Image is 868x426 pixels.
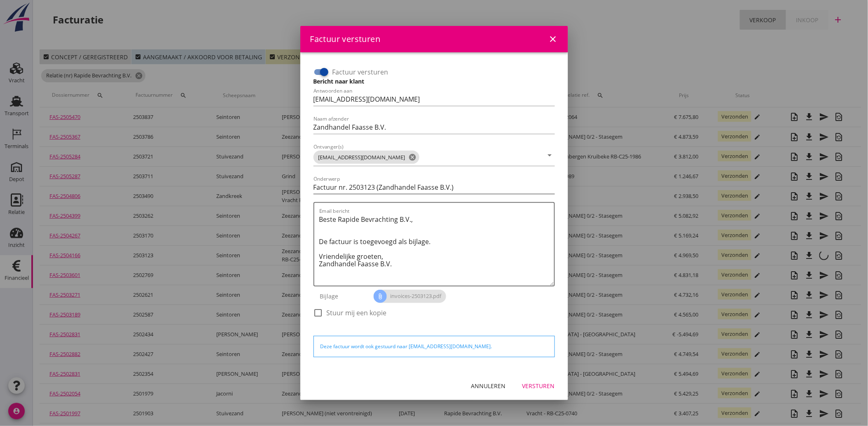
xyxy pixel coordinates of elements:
button: Versturen [516,379,562,393]
label: Stuur mij een kopie [327,309,387,317]
label: Factuur versturen [332,68,388,76]
div: Factuur versturen [310,33,381,45]
i: cancel [409,153,417,161]
span: invoices-2503123.pdf [374,290,446,303]
div: Bijlage [314,286,374,306]
div: Deze factuur wordt ook gestuurd naar [EMAIL_ADDRESS][DOMAIN_NAME]. [321,343,548,350]
button: Annuleren [465,379,512,393]
i: close [548,34,558,44]
input: Naam afzender [314,121,555,134]
input: Antwoorden aan [314,93,555,106]
input: Onderwerp [314,181,555,194]
span: [EMAIL_ADDRESS][DOMAIN_NAME] [314,151,419,164]
i: arrow_drop_down [545,150,555,160]
i: attach_file [374,290,387,303]
div: Versturen [522,382,555,390]
div: Annuleren [471,382,506,390]
textarea: Email bericht [319,213,554,286]
input: Ontvanger(s) [421,151,543,164]
h3: Bericht naar klant [314,77,555,86]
